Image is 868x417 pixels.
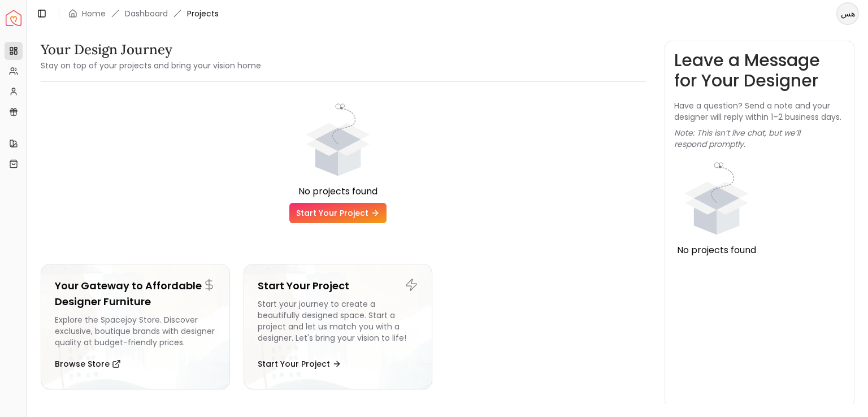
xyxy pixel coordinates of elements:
[41,264,230,389] a: Your Gateway to Affordable Designer FurnitureExplore the Spacejoy Store. Discover exclusive, bout...
[674,244,759,257] div: No projects found
[6,10,21,26] img: Spacejoy Logo
[674,50,845,91] h3: Leave a Message for Your Designer
[289,203,387,223] a: Start Your Project
[258,353,341,375] button: Start Your Project
[674,127,845,150] p: Note: This isn’t live chat, but we’ll respond promptly.
[41,41,261,59] h3: Your Design Journey
[258,298,419,348] div: Start your journey to create a beautifully designed space. Start a project and let us match you w...
[244,264,433,389] a: Start Your ProjectStart your journey to create a beautifully designed space. Start a project and ...
[258,278,419,294] h5: Start Your Project
[836,2,859,25] button: هس
[55,278,216,310] h5: Your Gateway to Affordable Designer Furniture
[41,60,261,71] small: Stay on top of your projects and bring your vision home
[296,100,380,185] div: animation
[187,8,219,19] span: Projects
[55,314,216,348] div: Explore the Spacejoy Store. Discover exclusive, boutique brands with designer quality at budget-f...
[6,10,21,26] a: Spacejoy
[68,8,219,19] nav: breadcrumb
[837,3,858,24] span: هس
[125,8,168,19] a: Dashboard
[55,353,121,375] button: Browse Store
[82,8,106,19] a: Home
[674,159,759,244] div: animation
[674,100,845,123] p: Have a question? Send a note and your designer will reply within 1–2 business days.
[41,185,635,198] div: No projects found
